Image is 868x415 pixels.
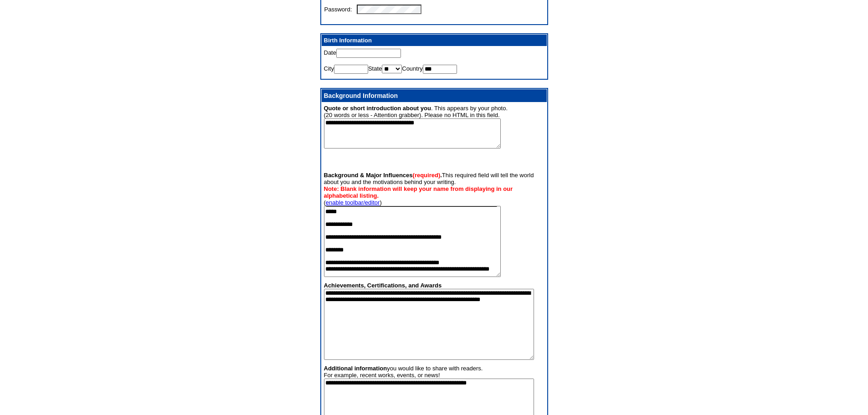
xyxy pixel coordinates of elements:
[324,282,442,289] strong: Achievements, Certifications, and Awards
[326,199,380,206] a: enable toolbar/editor
[324,105,508,150] font: . This appears by your photo. (20 words or less - Attention grabber). Please no HTML in this field.
[324,105,431,112] font: Quote or short introduction about you
[324,6,352,13] font: Password:
[324,365,387,372] strong: Additional information
[324,74,333,76] img: shim.gif
[324,185,513,199] b: Note: Blank information will keep your name from displaying in our alphabetical listing.
[324,37,372,44] b: Birth Information
[343,19,352,21] img: shim.gif
[324,92,398,99] b: Background Information
[324,49,457,77] font: Date City State Country
[413,172,441,179] font: (required)
[324,172,534,278] font: This required field will tell the world about you and the motivations behind your writing. ( )
[324,172,442,179] strong: Background & Major Influences .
